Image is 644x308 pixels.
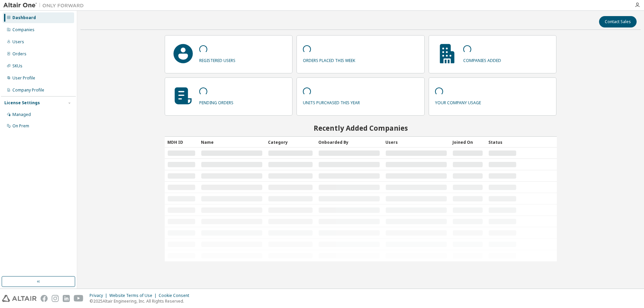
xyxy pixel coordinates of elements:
div: Dashboard [12,15,36,20]
p: your company usage [435,98,481,106]
p: orders placed this week [303,56,355,63]
p: © 2025 Altair Engineering, Inc. All Rights Reserved. [90,298,193,304]
div: Managed [12,112,31,117]
button: Contact Sales [599,16,637,27]
img: facebook.svg [41,295,48,302]
p: companies added [463,56,501,63]
div: Category [268,137,313,147]
div: User Profile [12,75,35,81]
img: altair_logo.svg [2,295,37,302]
img: linkedin.svg [63,295,70,302]
div: Joined On [452,137,483,147]
img: youtube.svg [74,295,84,302]
div: Website Terms of Use [109,293,159,298]
div: MDH ID [167,137,196,147]
h2: Recently Added Companies [165,124,557,132]
img: Altair One [3,2,87,9]
div: Users [385,137,447,147]
div: Company Profile [12,87,44,93]
div: License Settings [4,100,40,106]
div: Cookie Consent [159,293,193,298]
div: Privacy [90,293,109,298]
div: SKUs [12,63,22,69]
div: Onboarded By [318,137,380,147]
p: registered users [199,56,235,63]
p: pending orders [199,98,233,106]
p: units purchased this year [303,98,360,106]
div: Companies [12,27,35,33]
div: Users [12,39,24,45]
img: instagram.svg [52,295,59,302]
div: Orders [12,51,26,57]
div: On Prem [12,123,29,129]
div: Status [488,137,517,147]
div: Name [201,137,263,147]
